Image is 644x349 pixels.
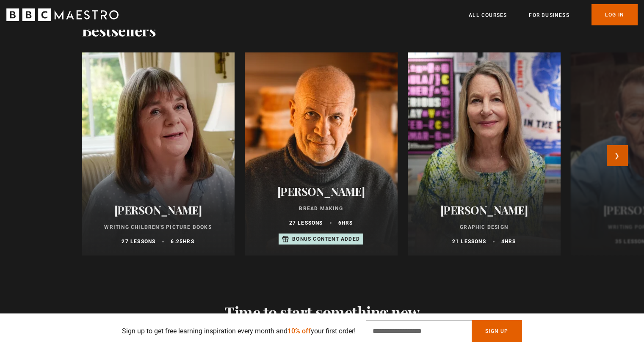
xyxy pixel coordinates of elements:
h2: [PERSON_NAME] [255,185,387,198]
p: 21 lessons [452,238,486,245]
a: All Courses [469,11,507,19]
button: Sign Up [472,320,522,342]
p: 6 [338,219,353,227]
svg: BBC Maestro [6,8,119,21]
nav: Primary [469,4,638,25]
a: Log In [591,4,638,25]
p: Bread Making [255,205,387,212]
span: 10% off [287,327,311,335]
p: 27 lessons [122,238,155,245]
h2: [PERSON_NAME] [92,203,224,217]
a: [PERSON_NAME] Graphic Design 21 lessons 4hrs [408,52,561,256]
p: Sign up to get free learning inspiration every month and your first order! [122,326,356,336]
a: [PERSON_NAME] Writing Children's Picture Books 27 lessons 6.25hrs [82,52,235,256]
abbr: hrs [183,239,194,245]
abbr: hrs [505,239,516,245]
p: Graphic Design [418,223,550,231]
p: 6.25 [171,238,194,245]
p: Bonus content added [292,235,360,243]
a: [PERSON_NAME] Bread Making 27 lessons 6hrs Bonus content added [245,52,398,256]
h2: Time to start something new [82,303,563,321]
a: For business [529,11,569,19]
h2: [PERSON_NAME] [418,203,550,217]
abbr: hrs [342,220,353,226]
p: 4 [501,238,516,245]
p: Writing Children's Picture Books [92,223,224,231]
p: 27 lessons [289,219,323,227]
h2: Bestsellers [82,21,156,39]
